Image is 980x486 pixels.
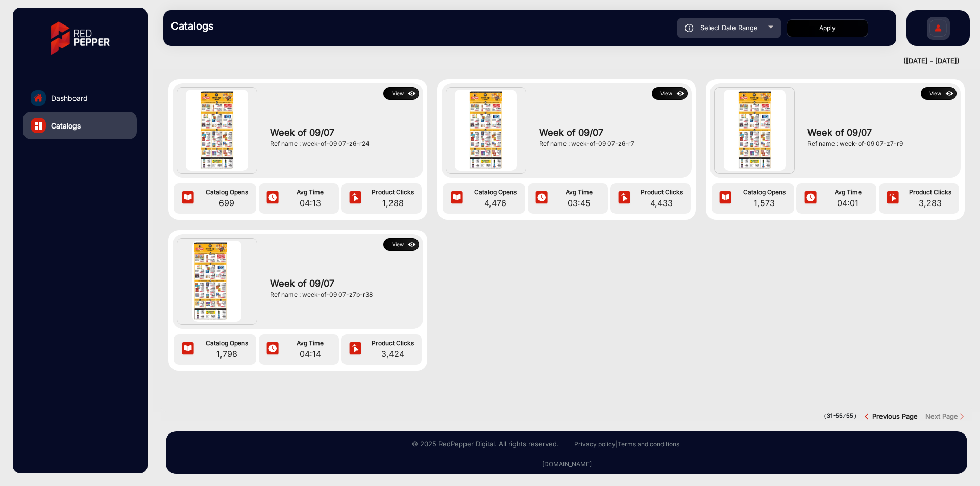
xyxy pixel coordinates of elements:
[958,413,966,420] img: Next button
[822,197,874,209] span: 04:01
[153,56,960,66] div: ([DATE] - [DATE])
[827,412,843,419] strong: 31-55
[348,191,363,206] img: icon
[200,188,254,197] span: Catalog Opens
[265,342,280,357] img: icon
[270,290,413,299] div: Ref name : week-of-09_07-z7b-r38
[724,90,786,171] img: Week of 09/07
[43,13,117,64] img: vmg-logo
[366,188,419,197] span: Product Clicks
[885,191,900,206] img: icon
[925,412,958,420] strong: Next Page
[904,188,957,197] span: Product Clicks
[34,93,43,103] img: home
[652,87,688,100] button: Viewicon
[534,191,549,206] img: icon
[574,440,616,448] a: Privacy policy
[675,88,687,99] img: icon
[539,125,682,139] span: Week of 09/07
[927,12,949,47] img: Sign%20Up.svg
[200,197,254,209] span: 699
[366,339,419,348] span: Product Clicks
[872,412,918,420] strong: Previous Page
[180,342,195,357] img: icon
[200,348,254,360] span: 1,798
[700,23,758,32] span: Select Date Range
[685,24,694,32] img: icon
[846,412,853,419] strong: 55
[617,191,632,206] img: icon
[455,90,517,171] img: Week of 09/07
[284,348,336,360] span: 04:14
[904,197,957,209] span: 3,283
[944,88,955,99] img: icon
[23,84,137,112] a: Dashboard
[35,122,42,130] img: catalog
[553,188,605,197] span: Avg Time
[171,20,314,32] h3: Catalogs
[553,197,605,209] span: 03:45
[348,342,363,357] img: icon
[383,87,419,100] button: Viewicon
[921,87,957,100] button: Viewicon
[635,197,688,209] span: 4,433
[284,188,336,197] span: Avg Time
[180,191,195,206] img: icon
[469,188,523,197] span: Catalog Opens
[383,238,419,251] button: Viewicon
[406,88,418,99] img: icon
[803,191,818,206] img: icon
[23,112,137,139] a: Catalogs
[186,90,248,171] img: Week of 09/07
[618,440,679,448] a: Terms and conditions
[366,197,419,209] span: 1,288
[807,139,951,148] div: Ref name : week-of-09_07-z7-r9
[406,239,418,250] img: icon
[616,440,618,448] a: |
[824,412,857,421] pre: ( / )
[270,276,413,290] span: Week of 09/07
[366,348,419,360] span: 3,424
[718,191,733,206] img: icon
[807,125,951,139] span: Week of 09/07
[539,139,682,148] div: Ref name : week-of-09_07-z6-r7
[737,188,791,197] span: Catalog Opens
[412,440,559,448] small: © 2025 RedPepper Digital. All rights reserved.
[635,188,688,197] span: Product Clicks
[284,197,336,209] span: 04:13
[469,197,523,209] span: 4,476
[449,191,464,206] img: icon
[270,125,413,139] span: Week of 09/07
[51,93,88,104] span: Dashboard
[865,413,872,420] img: previous button
[787,19,868,37] button: Apply
[192,241,241,322] img: Week of 09/07
[737,197,791,209] span: 1,573
[200,339,254,348] span: Catalog Opens
[270,139,413,148] div: Ref name : week-of-09_07-z6-r24
[265,191,280,206] img: icon
[51,120,81,131] span: Catalogs
[542,460,592,468] a: [DOMAIN_NAME]
[822,188,874,197] span: Avg Time
[284,339,336,348] span: Avg Time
